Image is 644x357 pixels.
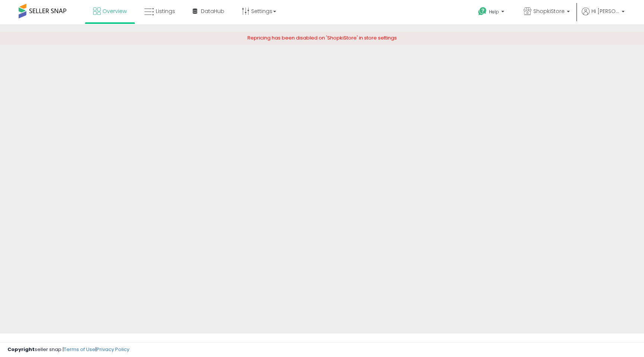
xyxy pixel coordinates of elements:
span: Overview [102,7,127,15]
span: ShopkiStore [533,7,565,15]
a: Help [472,1,512,24]
span: Listings [156,7,175,15]
i: Get Help [478,7,487,16]
a: Hi [PERSON_NAME] [582,7,625,24]
span: Help [489,9,499,15]
span: DataHub [201,7,224,15]
span: Hi [PERSON_NAME] [591,7,619,15]
span: Repricing has been disabled on 'ShopkiStore' in store settings [247,34,397,41]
